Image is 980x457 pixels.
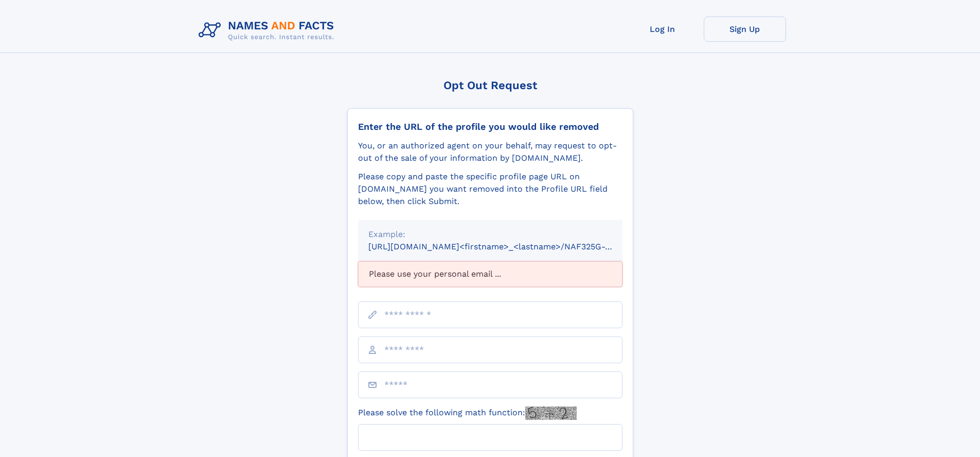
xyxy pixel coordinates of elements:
div: Opt Out Request [347,79,633,92]
small: [URL][DOMAIN_NAME]<firstname>_<lastname>/NAF325G-xxxxxxxx [368,242,642,251]
label: Please solve the following math function: [358,407,577,420]
a: Sign Up [704,16,786,42]
div: Example: [368,228,612,241]
div: You, or an authorized agent on your behalf, may request to opt-out of the sale of your informatio... [358,140,622,164]
div: Please copy and paste the specific profile page URL on [DOMAIN_NAME] you want removed into the Pr... [358,171,622,208]
img: Logo Names and Facts [194,16,343,44]
a: Log In [621,16,704,42]
div: Please use your personal email ... [358,261,622,287]
div: Enter the URL of the profile you would like removed [358,121,622,132]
